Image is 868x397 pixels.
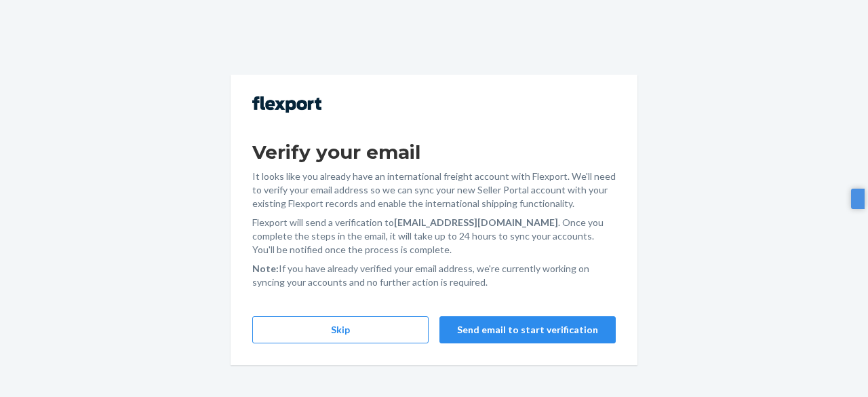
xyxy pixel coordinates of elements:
img: Flexport logo [252,96,321,113]
button: Skip [252,316,429,343]
button: Send email to start verification [439,316,616,343]
strong: Note: [252,263,279,274]
p: Flexport will send a verification to . Once you complete the steps in the email, it will take up ... [252,216,616,257]
h1: Verify your email [252,140,616,164]
strong: [EMAIL_ADDRESS][DOMAIN_NAME] [394,216,558,228]
p: If you have already verified your email address, we're currently working on syncing your accounts... [252,262,616,289]
p: It looks like you already have an international freight account with Flexport. We'll need to veri... [252,170,616,210]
